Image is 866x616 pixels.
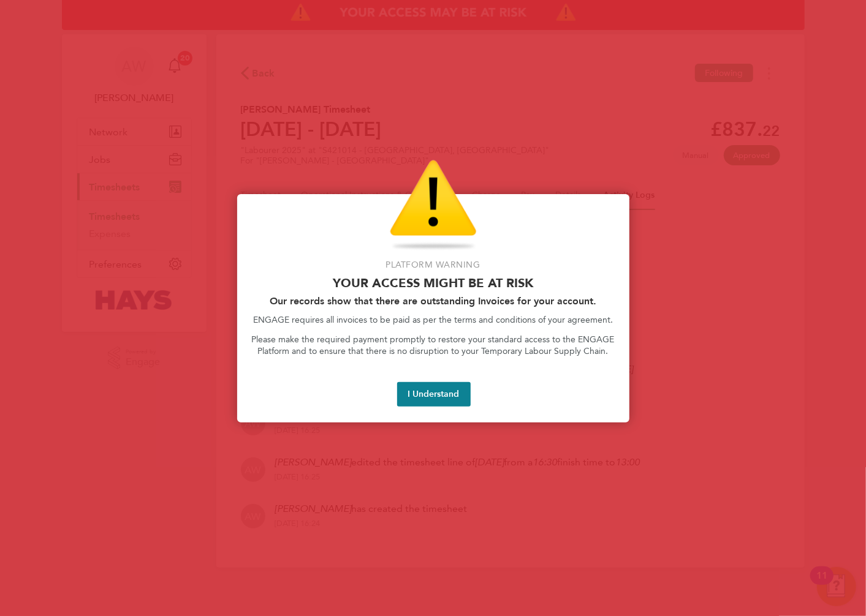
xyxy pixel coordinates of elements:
div: Access At Risk [237,194,629,423]
p: Please make the required payment promptly to restore your standard access to the ENGAGE Platform ... [252,334,615,358]
img: Warning Icon [390,160,477,252]
p: ENGAGE requires all invoices to be paid as per the terms and conditions of your agreement. [252,314,615,326]
p: Your access might be at risk [252,276,615,290]
p: Platform Warning [252,259,615,271]
h2: Our records show that there are outstanding Invoices for your account. [252,295,615,307]
button: I Understand [397,382,471,407]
